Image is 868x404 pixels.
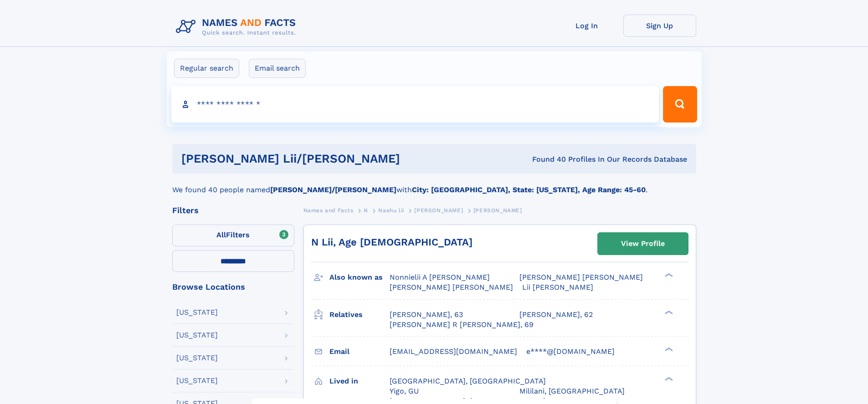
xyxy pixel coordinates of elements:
span: [PERSON_NAME] [473,207,522,214]
div: [US_STATE] [176,354,218,362]
label: Filters [172,225,294,246]
h3: Email [329,344,390,359]
img: Logo Names and Facts [172,15,303,39]
div: ❯ [663,309,673,315]
span: Mililani, [GEOGRAPHIC_DATA] [519,387,625,395]
div: [US_STATE] [176,332,218,339]
div: We found 40 people named with . [172,174,696,195]
a: Names and Facts [303,205,354,216]
b: City: [GEOGRAPHIC_DATA], State: [US_STATE], Age Range: 45-60 [412,185,646,194]
span: [PERSON_NAME] [PERSON_NAME] [390,283,513,291]
span: [EMAIL_ADDRESS][DOMAIN_NAME] [390,347,517,356]
div: ❯ [663,376,673,382]
a: View Profile [598,233,688,255]
span: Naehu lii [378,207,404,214]
div: [US_STATE] [176,309,218,316]
h3: Lived in [329,373,390,389]
h1: [PERSON_NAME] lii/[PERSON_NAME] [181,153,466,164]
span: Lii [PERSON_NAME] [522,283,593,291]
h3: Also known as [329,270,390,285]
b: [PERSON_NAME]/[PERSON_NAME] [270,185,396,194]
span: [PERSON_NAME] [414,207,463,214]
span: All [216,230,226,239]
a: Naehu lii [378,205,404,216]
h3: Relatives [329,307,390,322]
span: N [364,207,368,214]
div: Found 40 Profiles In Our Records Database [466,154,687,164]
div: ❯ [663,272,673,278]
a: N [364,205,368,216]
a: Log In [550,15,623,37]
a: Sign Up [623,15,696,37]
div: Filters [172,206,294,215]
span: [PERSON_NAME] [PERSON_NAME] [519,273,643,281]
label: Email search [249,59,306,78]
input: search input [171,86,659,123]
a: N Lii, Age [DEMOGRAPHIC_DATA] [311,236,473,248]
button: Search Button [663,86,697,123]
span: Nonnielii A [PERSON_NAME] [390,273,490,281]
div: ❯ [663,346,673,352]
span: Yigo, GU [390,387,419,395]
div: Browse Locations [172,283,294,291]
label: Regular search [174,59,239,78]
div: [US_STATE] [176,377,218,384]
a: [PERSON_NAME] R [PERSON_NAME], 69 [390,320,534,330]
div: View Profile [621,233,665,254]
a: [PERSON_NAME], 63 [390,310,463,320]
a: [PERSON_NAME] [414,205,463,216]
span: [GEOGRAPHIC_DATA], [GEOGRAPHIC_DATA] [390,377,546,385]
a: [PERSON_NAME], 62 [519,310,593,320]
